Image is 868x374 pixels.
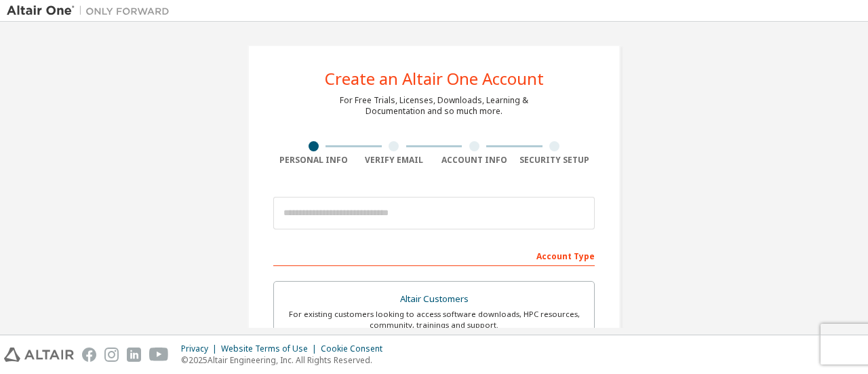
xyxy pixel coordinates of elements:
img: altair_logo.svg [4,348,74,362]
div: Verify Email [354,155,435,166]
img: Altair One [7,4,176,18]
div: Create an Altair One Account [325,71,544,87]
img: youtube.svg [149,348,169,362]
div: Security Setup [515,155,595,166]
div: For Free Trials, Licenses, Downloads, Learning & Documentation and so much more. [340,95,528,117]
div: Account Type [273,244,595,266]
div: Cookie Consent [321,343,391,354]
img: linkedin.svg [127,348,141,362]
p: © 2025 Altair Engineering, Inc. All Rights Reserved. [181,354,391,366]
img: instagram.svg [104,348,119,362]
div: Altair Customers [282,290,586,309]
div: Personal Info [273,155,354,166]
div: Account Info [434,155,515,166]
div: Privacy [181,343,221,354]
div: For existing customers looking to access software downloads, HPC resources, community, trainings ... [282,309,586,331]
img: facebook.svg [82,348,96,362]
div: Website Terms of Use [221,343,321,354]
